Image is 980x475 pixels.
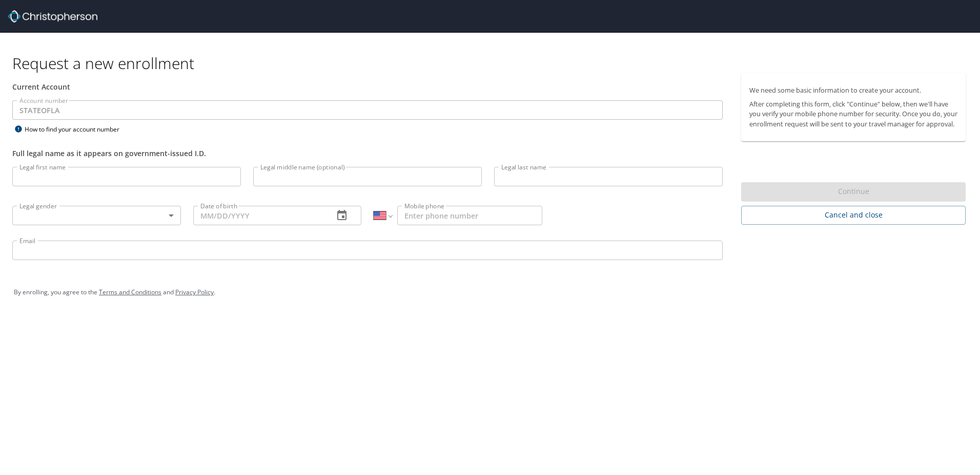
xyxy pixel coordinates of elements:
[749,209,957,222] span: Cancel and close
[749,85,957,95] p: We need some basic information to create your account.
[12,53,974,73] h1: Request a new enrollment
[99,288,161,296] a: Terms and Conditions
[12,206,181,225] div: ​
[12,81,723,92] div: Current Account
[12,148,723,159] div: Full legal name as it appears on government-issued I.D.
[749,99,957,129] p: After completing this form, click "Continue" below, then we'll have you verify your mobile phone ...
[741,206,966,225] button: Cancel and close
[8,10,97,23] img: cbt logo
[397,206,542,225] input: Enter phone number
[12,123,140,136] div: How to find your account number
[175,288,214,296] a: Privacy Policy
[193,206,326,225] input: MM/DD/YYYY
[14,279,966,305] div: By enrolling, you agree to the and .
